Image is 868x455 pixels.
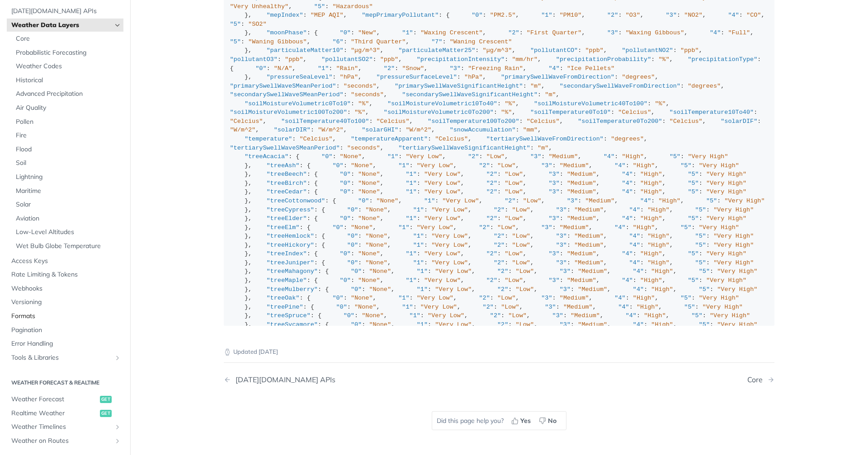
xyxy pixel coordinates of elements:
[377,197,399,204] span: "None"
[417,162,453,169] span: "Very Low"
[230,127,256,133] span: "W/m^2"
[406,180,416,187] span: "1"
[629,206,640,213] span: "4"
[255,65,266,72] span: "0"
[640,171,662,178] span: "High"
[11,143,123,156] a: Flood
[567,188,596,195] span: "Medium"
[746,12,761,19] span: "CO"
[402,29,413,36] span: "1"
[527,29,582,36] span: "First Quarter"
[380,56,399,63] span: "ppb"
[318,127,344,133] span: "W/m^2"
[314,3,325,10] span: "5"
[16,228,121,237] span: Low-Level Altitudes
[490,12,516,19] span: "PM2.5"
[659,197,681,204] span: "High"
[622,180,633,187] span: "4"
[267,171,307,178] span: "treeBeech"
[567,180,596,187] span: "Medium"
[11,436,112,446] span: Weather on Routes
[604,153,614,160] span: "4"
[424,180,461,187] span: "Very Low"
[505,215,523,222] span: "Low"
[7,393,123,406] a: Weather Forecastget
[7,434,123,448] a: Weather on RoutesShow subpages for Weather on Routes
[607,29,618,36] span: "3"
[387,153,398,160] span: "1"
[230,83,336,89] span: "primarySwellWaveSMeanPeriod"
[548,215,559,222] span: "3"
[11,353,112,362] span: Tools & Libraries
[11,339,121,348] span: Error Handling
[11,170,123,184] a: Lightning
[424,171,461,178] span: "Very Low"
[578,118,662,125] span: "soilTemperature0To200"
[230,118,263,125] span: "Celcius"
[530,109,611,116] span: "soilTemperature0To10"
[267,215,307,222] span: "treeElder"
[358,180,380,187] span: "None"
[11,409,98,418] span: Realtime Weather
[413,206,424,213] span: "1"
[647,206,670,213] span: "High"
[483,47,512,54] span: "μg/m^3"
[114,423,121,431] button: Show subpages for Weather Timelines
[340,29,351,36] span: "0"
[11,46,123,60] a: Probabilistic Forecasting
[347,206,358,213] span: "0"
[713,206,754,213] span: "Very High"
[248,38,307,45] span: "Waning Gibbous"
[622,47,673,54] span: "pollutantNO2"
[567,215,596,222] span: "Medium"
[486,215,497,222] span: "2"
[230,145,340,151] span: "tertiarySwellWaveSMeanPeriod"
[358,100,369,107] span: "%"
[267,47,344,54] span: "particulateMatter10"
[512,206,530,213] span: "Low"
[420,29,483,36] span: "Waxing Crescent"
[501,109,512,116] span: "%"
[299,136,332,142] span: "Celcius"
[545,91,556,98] span: "m"
[626,12,640,19] span: "O3"
[354,109,365,116] span: "%"
[358,188,380,195] span: "None"
[11,212,123,225] a: Aviation
[536,414,561,427] button: No
[16,103,121,113] span: Air Quality
[7,420,123,434] a: Weather TimelinesShow subpages for Weather Timelines
[340,188,351,195] span: "0"
[351,224,373,231] span: "None"
[7,254,123,268] a: Access Keys
[406,127,431,133] span: "W/m^2"
[16,62,121,71] span: Weather Codes
[688,153,728,160] span: "Very High"
[224,375,460,384] a: Previous Page: Tomorrow.io APIs
[530,83,541,89] span: "m"
[706,180,746,187] span: "Very High"
[16,89,121,99] span: Advanced Precipitation
[585,47,604,54] span: "ppb"
[505,188,523,195] span: "Low"
[659,56,670,63] span: "%"
[688,83,721,89] span: "degrees"
[747,375,774,384] a: Next Page: Core
[450,127,516,133] span: "snowAccumulation"
[351,47,380,54] span: "μg/m^3"
[351,136,428,142] span: "temperatureApparent"
[7,310,123,323] a: Formats
[640,188,662,195] span: "High"
[505,100,515,107] span: "%"
[508,414,536,427] button: Yes
[358,29,377,36] span: "New"
[16,173,121,182] span: Lightning
[321,153,332,160] span: "0"
[680,47,699,54] span: "ppb"
[548,188,559,195] span: "3"
[497,162,516,169] span: "Low"
[285,56,303,63] span: "ppb"
[11,32,123,46] a: Core
[7,268,123,281] a: Rate Limiting & Tokens
[16,34,121,43] span: Core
